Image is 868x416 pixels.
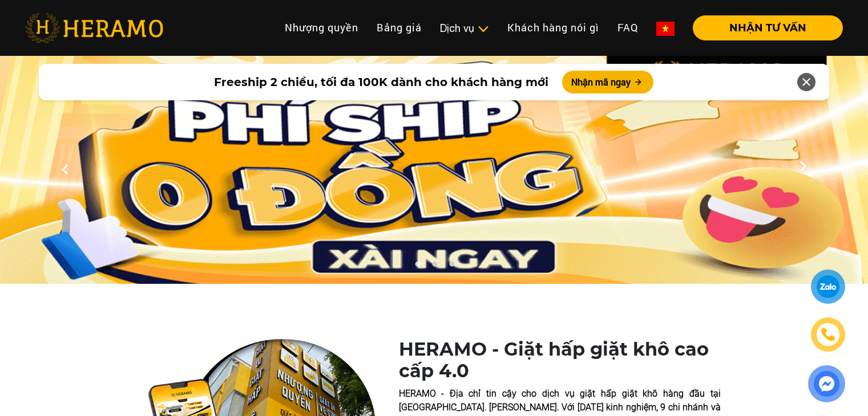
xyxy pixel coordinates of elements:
[562,71,653,93] button: Nhận mã ngay
[276,15,368,40] a: Nhượng quyền
[446,261,457,272] button: 3
[399,338,721,382] h1: HERAMO - Giặt hấp giặt khô cao cấp 4.0
[821,328,835,341] img: phone-icon
[498,15,608,40] a: Khách hàng nói gì
[440,21,489,36] div: Dịch vụ
[684,23,843,33] a: NHẬN TƯ VẤN
[214,74,548,91] span: Freeship 2 chiều, tối đa 100K dành cho khách hàng mới
[813,319,843,350] a: phone-icon
[368,15,431,40] a: Bảng giá
[429,261,440,272] button: 2
[656,22,675,36] img: vn-flag.png
[608,15,647,40] a: FAQ
[693,15,843,40] button: NHẬN TƯ VẤN
[25,13,163,43] img: heramo-logo.png
[411,261,423,272] button: 1
[477,23,489,35] img: subToggleIcon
